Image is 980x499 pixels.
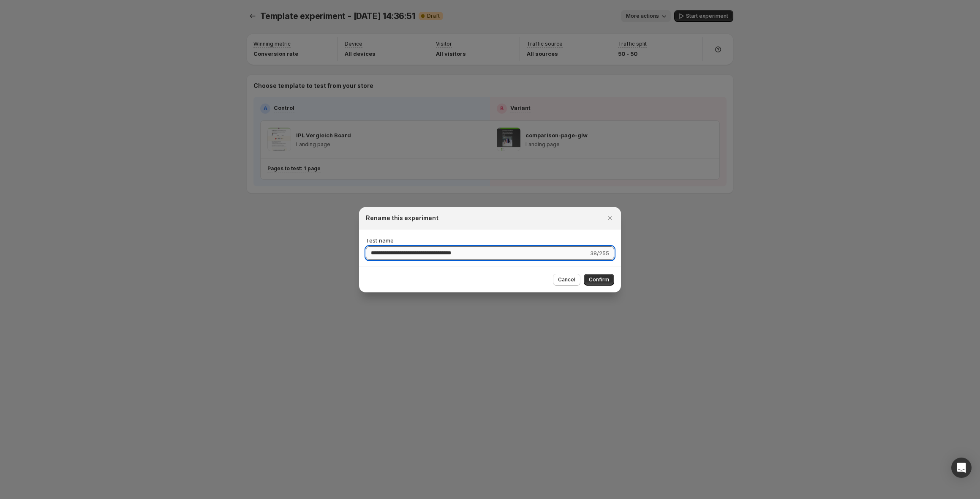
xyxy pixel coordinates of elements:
div: Open Intercom Messenger [951,458,972,478]
button: Close [604,212,616,224]
span: Test name [366,237,394,244]
span: Confirm [589,276,609,283]
button: Confirm [584,274,614,286]
button: Cancel [553,274,580,286]
h2: Rename this experiment [366,214,438,222]
span: Cancel [558,276,575,283]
